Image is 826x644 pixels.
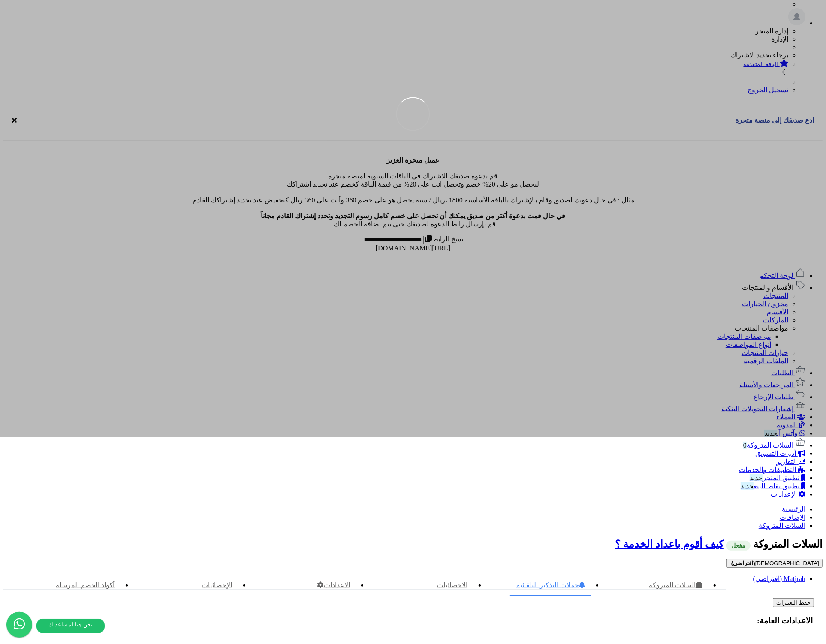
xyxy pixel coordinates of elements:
span: جديد [741,482,754,490]
a: الاعدادات [311,577,356,593]
span: التقارير [776,458,797,465]
a: كيف أقوم باعداد الخدمة ؟ [615,539,724,550]
a: تطبيق المتجرجديد [750,474,805,481]
a: الإعدادات [771,491,805,498]
a: الاحصائيات [431,575,474,595]
a: أدوات التسويق [755,450,805,457]
b: السلات المتروكة [753,539,823,550]
span: 0 [743,442,747,449]
a: السلات المتروكة [759,522,805,529]
span: التطبيقات والخدمات [739,466,796,473]
a: حملات التذكير التلقائية [510,575,591,596]
span: تطبيق المتجر [750,474,799,481]
a: Matjrah (افتراضي) [753,575,805,582]
a: السلات المتروكة [642,575,709,595]
a: التقارير [776,458,805,465]
a: تطبيق نقاط البيعجديد [741,482,805,490]
span: تطبيق نقاط البيع [741,482,799,490]
span: أدوات التسويق [755,450,796,457]
a: السلات المتروكة0 [743,442,805,449]
a: أكواد الخصم المرسلة [49,575,121,595]
small: مفعل [726,541,751,551]
span: جديد [750,474,763,481]
a: الرئيسية [782,506,805,513]
a: الإحصائيات [195,575,238,595]
span: السلات المتروكة [743,442,793,449]
button: حفظ التغييرات [773,598,814,607]
h3: الاعدادات العامة: [410,616,813,626]
a: الإضافات [780,514,805,521]
a: التطبيقات والخدمات [739,466,805,473]
button: [DEMOGRAPHIC_DATA](افتراضي) [726,559,823,568]
strong: (افتراضي) [731,560,755,566]
span: الإعدادات [771,491,797,498]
